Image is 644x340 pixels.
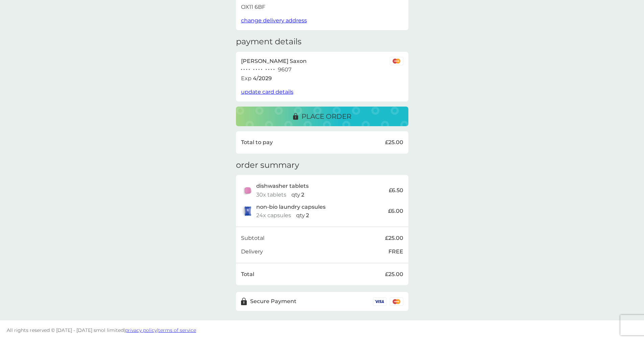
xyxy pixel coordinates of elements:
button: place order [236,107,408,126]
p: £25.00 [385,234,403,243]
p: ● [268,68,269,71]
p: OX11 6BF [241,3,265,12]
p: Delivery [241,247,263,256]
p: ● [271,68,272,71]
p: Total [241,270,254,279]
p: £6.50 [389,186,403,195]
p: £6.00 [388,207,403,216]
p: ● [273,68,275,71]
p: 24x capsules [256,211,291,220]
a: privacy policy [125,327,157,333]
p: Secure Payment [250,297,296,306]
p: 2 [301,190,304,199]
span: change delivery address [241,17,307,24]
p: ● [241,68,242,71]
p: qty [291,190,300,199]
p: dishwasher tablets [256,182,309,190]
button: change delivery address [241,16,307,25]
p: Subtotal [241,234,264,243]
p: 30x tablets [256,190,286,199]
p: 2 [306,211,309,220]
p: ● [258,68,260,71]
p: ● [246,68,247,71]
p: £25.00 [385,138,403,147]
p: FREE [388,247,403,256]
p: non-bio laundry capsules [256,203,326,211]
p: 4 / 2029 [253,74,272,83]
p: ● [261,68,262,71]
span: update card details [241,89,293,95]
p: Total to pay [241,138,273,147]
p: ● [266,68,267,71]
p: £25.00 [385,270,403,279]
p: ● [248,68,250,71]
a: terms of service [158,327,196,333]
h3: payment details [236,37,302,47]
p: place order [302,111,351,122]
button: update card details [241,88,293,96]
p: 9607 [278,65,291,74]
h3: order summary [236,160,299,170]
p: [PERSON_NAME] Saxon [241,57,307,66]
p: qty [296,211,305,220]
p: ● [243,68,245,71]
p: ● [253,68,255,71]
p: ● [256,68,257,71]
p: Exp [241,74,252,83]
